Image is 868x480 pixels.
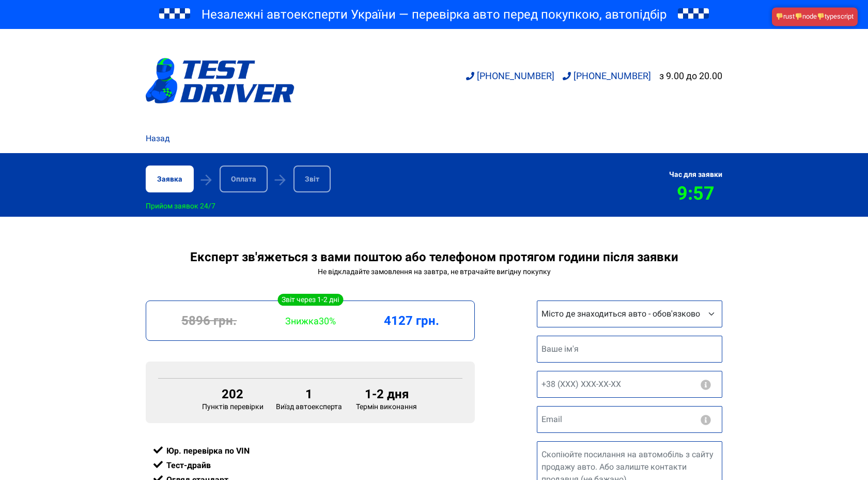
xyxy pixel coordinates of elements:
[293,166,331,192] div: Звіт
[146,250,722,264] div: Експерт зв'яжеться з вами поштою або телефоном протягом години після заявки
[669,183,722,204] div: 9:57
[146,202,215,210] div: Прийом заявок 24/7
[772,8,858,26] hility-error: rust node typescript
[537,371,722,398] input: +38 (XXX) XXX-XX-XX
[159,313,260,328] div: 5896 грн.
[795,13,802,20] img: 👎
[146,166,194,192] div: Заявка
[276,387,342,401] div: 1
[537,406,722,433] input: Email
[202,387,263,401] div: 202
[202,6,667,23] span: Незалежні автоексперти України — перевірка авто перед покупкою, автопідбір
[146,33,295,128] a: logotype@3x
[537,336,722,363] input: Ваше ім'я
[153,458,467,473] div: Тест-драйв
[361,313,462,328] div: 4127 грн.
[153,444,467,458] div: Юр. перевірка по VIN
[817,13,824,20] img: 👎
[700,380,712,390] button: Ніяких СМС і Viber розсилок. Зв'язок з експертом або екстрені питання.
[669,170,722,178] div: Час для заявки
[319,316,336,326] span: 30%
[270,387,348,411] div: Виїзд автоексперта
[260,316,361,326] div: Знижка
[146,58,295,103] img: logotype@3x
[146,132,170,145] a: Назад
[466,70,554,81] a: [PHONE_NUMBER]
[220,166,268,192] div: Оплата
[659,70,722,81] div: з 9.00 до 20.00
[354,387,419,401] div: 1-2 дня
[563,70,651,81] a: [PHONE_NUMBER]
[348,387,425,411] div: Термін виконання
[196,387,270,411] div: Пунктів перевірки
[700,415,712,425] button: Ніякого спаму, на електронну пошту приходить звіт.
[776,13,783,20] img: 👎
[146,267,722,276] div: Не відкладайте замовлення на завтра, не втрачайте вигідну покупку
